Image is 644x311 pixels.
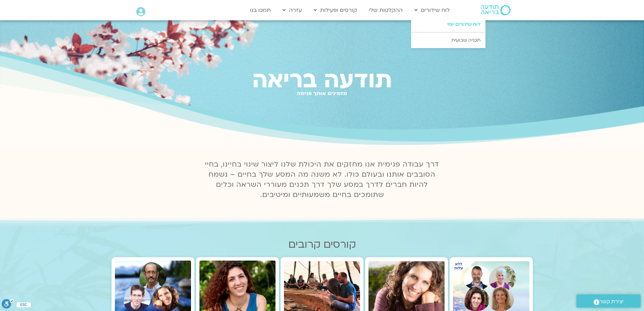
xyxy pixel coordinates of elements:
[279,4,305,17] a: עזרה
[411,32,485,48] a: תכניה שבועית
[411,17,485,32] a: לוח שידורים יומי
[246,4,274,17] a: תמכו בנו
[576,294,641,308] a: יצירת קשר
[310,4,360,17] a: קורסים ופעילות
[201,159,443,200] p: דרך עבודה פנימית אנו מחזקים את היכולת שלנו ליצור שינוי בחיינו, בחיי הסובבים אותנו ובעולם כולו. לא...
[599,297,624,306] span: יצירת קשר
[112,239,533,250] h2: קורסים קרובים
[481,5,510,15] img: תודעה בריאה
[411,4,453,17] a: לוח שידורים
[365,4,406,17] a: ההקלטות שלי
